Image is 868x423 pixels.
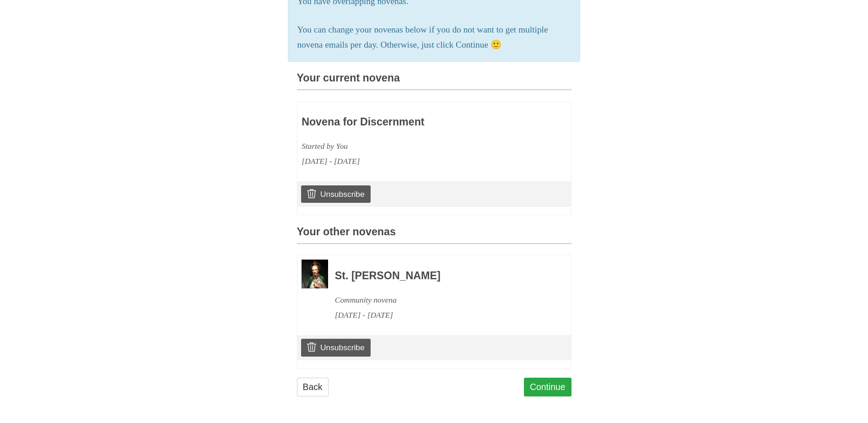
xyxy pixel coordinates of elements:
[302,116,513,128] h3: Novena for Discernment
[335,270,546,282] h3: St. [PERSON_NAME]
[297,22,571,53] p: You can change your novenas below if you do not want to get multiple novena emails per day. Other...
[297,226,571,244] h3: Your other novenas
[297,378,329,396] a: Back
[297,72,571,90] h3: Your current novena
[302,154,513,169] div: [DATE] - [DATE]
[335,308,546,323] div: [DATE] - [DATE]
[301,339,370,356] a: Unsubscribe
[524,378,571,396] a: Continue
[335,293,546,308] div: Community novena
[302,139,513,154] div: Started by You
[302,260,328,288] img: Novena image
[301,185,370,203] a: Unsubscribe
